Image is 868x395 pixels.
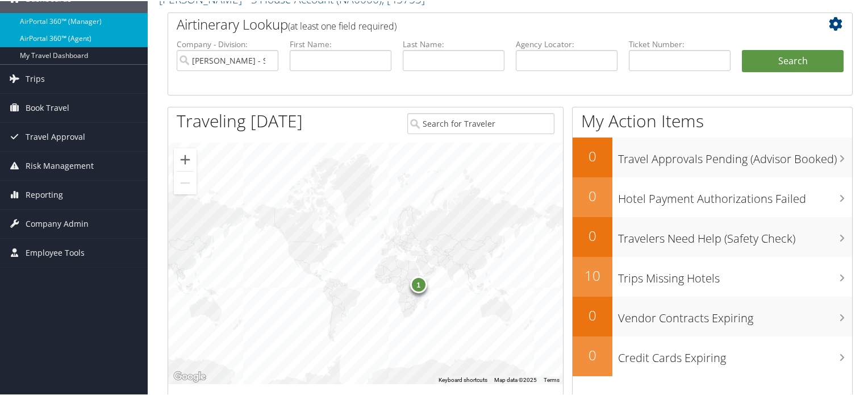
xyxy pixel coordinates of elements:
[573,256,852,296] a: 10Trips Missing Hotels
[26,64,45,92] span: Trips
[410,275,427,292] div: 1
[494,376,537,382] span: Map data ©2025
[573,335,852,375] a: 0Credit Cards Expiring
[573,145,612,165] h2: 0
[171,368,208,383] a: Open this area in Google Maps (opens a new window)
[516,38,617,49] label: Agency Locator:
[629,38,731,49] label: Ticket Number:
[26,180,63,208] span: Reporting
[174,171,197,193] button: Zoom out
[573,108,852,132] h1: My Action Items
[573,185,612,205] h2: 0
[618,343,852,365] h3: Credit Cards Expiring
[573,216,852,256] a: 0Travelers Need Help (Safety Check)
[177,108,303,132] h1: Traveling [DATE]
[618,184,852,206] h3: Hotel Payment Authorizations Failed
[290,38,391,49] label: First Name:
[544,376,560,382] a: Terms (opens in new tab)
[171,368,208,383] img: Google
[618,224,852,246] h3: Travelers Need Help (Safety Check)
[573,296,852,335] a: 0Vendor Contracts Expiring
[573,344,612,364] h2: 0
[618,264,852,285] h3: Trips Missing Hotels
[177,38,278,49] label: Company - Division:
[573,225,612,244] h2: 0
[26,122,85,150] span: Travel Approval
[573,136,852,176] a: 0Travel Approvals Pending (Advisor Booked)
[573,176,852,216] a: 0Hotel Payment Authorizations Failed
[26,238,85,266] span: Employee Tools
[407,112,555,133] input: Search for Traveler
[288,19,397,31] span: (at least one field required)
[573,305,612,324] h2: 0
[618,303,852,325] h3: Vendor Contracts Expiring
[174,147,197,170] button: Zoom in
[742,49,844,72] button: Search
[26,93,69,121] span: Book Travel
[618,144,852,166] h3: Travel Approvals Pending (Advisor Booked)
[573,265,612,284] h2: 10
[177,14,787,33] h2: Airtinerary Lookup
[439,375,487,383] button: Keyboard shortcuts
[26,209,89,237] span: Company Admin
[26,151,94,179] span: Risk Management
[403,38,504,49] label: Last Name:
